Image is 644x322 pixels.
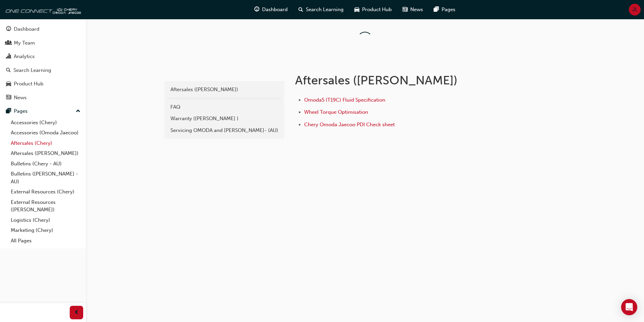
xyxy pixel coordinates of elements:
[304,97,385,103] a: Omoda5 (T19C) Fluid Specification
[3,23,83,35] a: Dashboard
[167,113,282,125] a: Warranty ([PERSON_NAME] )
[349,3,397,17] a: car-iconProduct Hub
[14,39,35,47] div: My Team
[304,122,395,128] a: Chery Omoda Jaecoo PDI Check sheet
[167,125,282,136] a: Servicing OMODA and [PERSON_NAME]- (AU)
[170,86,278,93] div: Aftersales ([PERSON_NAME])
[8,225,83,236] a: Marketing (Chery)
[8,169,83,187] a: Bulletins ([PERSON_NAME] - AU)
[249,3,293,17] a: guage-iconDashboard
[3,22,83,105] button: DashboardMy TeamAnalyticsSearch LearningProduct HubNews
[3,78,83,90] a: Product Hub
[306,6,344,14] span: Search Learning
[3,50,83,63] a: Analytics
[6,95,11,101] span: news-icon
[362,6,392,14] span: Product Hub
[14,53,35,60] div: Analytics
[397,3,428,17] a: news-iconNews
[8,138,83,149] a: Aftersales (Chery)
[621,299,637,315] div: Open Intercom Messenger
[3,91,83,104] a: News
[428,3,461,17] a: pages-iconPages
[293,3,349,17] a: search-iconSearch Learning
[6,81,11,87] span: car-icon
[3,105,83,117] button: Pages
[6,68,11,74] span: search-icon
[3,3,81,16] img: oneconnect
[14,80,43,88] div: Product Hub
[8,117,83,128] a: Accessories (Chery)
[8,197,83,215] a: External Resources ([PERSON_NAME])
[14,107,28,115] div: Pages
[3,37,83,49] a: My Team
[6,54,11,60] span: chart-icon
[14,25,39,33] div: Dashboard
[74,308,79,317] span: prev-icon
[434,5,439,14] span: pages-icon
[13,66,51,74] div: Search Learning
[402,5,408,14] span: news-icon
[170,115,278,123] div: Warranty ([PERSON_NAME] )
[170,103,278,111] div: FAQ
[295,73,516,88] h1: Aftersales ([PERSON_NAME])
[8,128,83,138] a: Accessories (Omoda Jaecoo)
[6,40,11,46] span: people-icon
[304,109,368,115] a: Wheel Torque Optimisation
[8,159,83,169] a: Bulletins (Chery - AU)
[167,84,282,96] a: Aftersales ([PERSON_NAME])
[254,5,259,14] span: guage-icon
[76,107,80,116] span: up-icon
[3,64,83,77] a: Search Learning
[629,4,641,16] button: JL
[14,94,27,102] div: News
[442,6,455,14] span: Pages
[8,148,83,159] a: Aftersales ([PERSON_NAME])
[262,6,288,14] span: Dashboard
[170,127,278,134] div: Servicing OMODA and [PERSON_NAME]- (AU)
[354,5,359,14] span: car-icon
[298,5,303,14] span: search-icon
[632,6,638,14] span: JL
[8,215,83,225] a: Logistics (Chery)
[6,108,11,114] span: pages-icon
[8,236,83,246] a: All Pages
[6,26,11,32] span: guage-icon
[410,6,423,14] span: News
[8,187,83,197] a: External Resources (Chery)
[167,101,282,113] a: FAQ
